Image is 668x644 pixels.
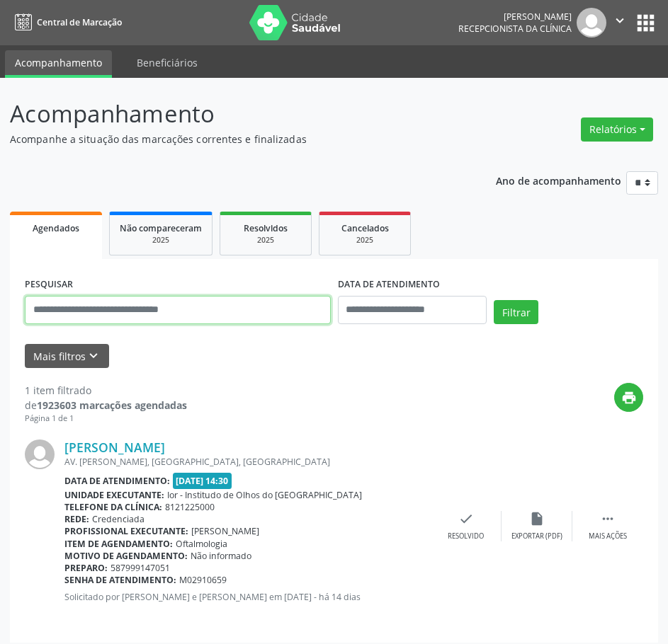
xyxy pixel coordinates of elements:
[458,511,474,527] i: check
[612,13,628,28] i: 
[5,50,112,78] a: Acompanhamento
[329,235,400,246] div: 2025
[600,511,616,527] i: 
[111,562,170,574] span: 587999147051
[176,538,227,550] span: Oftalmologia
[64,550,188,562] b: Motivo de agendamento:
[244,222,288,234] span: Resolvidos
[25,383,187,398] div: 1 item filtrado
[64,501,162,513] b: Telefone da clínica:
[614,383,643,412] button: print
[64,562,108,574] b: Preparo:
[33,222,79,234] span: Agendados
[127,50,208,75] a: Beneficiários
[120,235,202,246] div: 2025
[230,235,301,246] div: 2025
[37,16,122,28] span: Central de Marcação
[606,8,633,38] button: 
[165,501,215,513] span: 8121225000
[581,117,653,142] button: Relatórios
[10,132,464,146] p: Acompanhe a situação das marcações correntes e finalizadas
[64,456,431,468] div: AV. [PERSON_NAME], [GEOGRAPHIC_DATA], [GEOGRAPHIC_DATA]
[25,439,55,469] img: img
[64,538,173,550] b: Item de agendamento:
[577,8,606,38] img: img
[25,398,187,413] div: de
[589,531,627,541] div: Mais ações
[64,591,431,603] p: Solicitado por [PERSON_NAME] e [PERSON_NAME] em [DATE] - há 14 dias
[529,511,545,527] i: insert_drive_file
[173,473,232,489] span: [DATE] 14:30
[496,171,621,189] p: Ano de acompanhamento
[25,413,187,425] div: Página 1 de 1
[92,513,145,525] span: Credenciada
[341,222,389,234] span: Cancelados
[64,489,164,501] b: Unidade executante:
[494,300,538,324] button: Filtrar
[25,344,109,369] button: Mais filtroskeyboard_arrow_down
[338,274,440,296] label: DATA DE ATENDIMENTO
[64,513,89,525] b: Rede:
[458,11,572,23] div: [PERSON_NAME]
[633,11,658,35] button: apps
[191,550,251,562] span: Não informado
[120,222,202,234] span: Não compareceram
[179,574,227,586] span: M02910659
[167,489,362,501] span: Ior - Institudo de Olhos do [GEOGRAPHIC_DATA]
[86,348,101,364] i: keyboard_arrow_down
[64,525,188,537] b: Profissional executante:
[511,531,562,541] div: Exportar (PDF)
[191,525,259,537] span: [PERSON_NAME]
[64,574,176,586] b: Senha de atendimento:
[10,11,122,34] a: Central de Marcação
[37,398,187,412] strong: 1923603 marcações agendadas
[448,531,484,541] div: Resolvido
[64,475,170,487] b: Data de atendimento:
[64,439,165,455] a: [PERSON_NAME]
[25,274,73,296] label: PESQUISAR
[458,23,572,35] span: Recepcionista da clínica
[10,96,464,132] p: Acompanhamento
[621,390,637,406] i: print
